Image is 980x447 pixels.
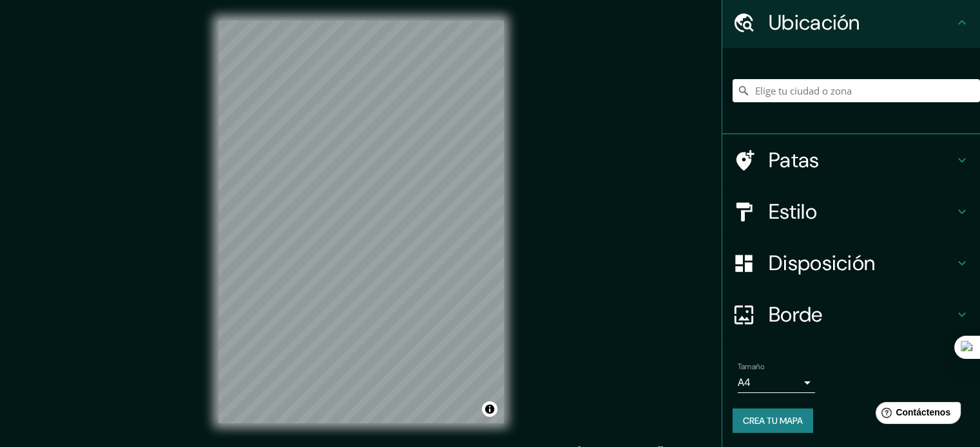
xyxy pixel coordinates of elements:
[733,408,813,433] button: Crea tu mapa
[722,289,980,340] div: Borde
[722,186,980,237] div: Estilo
[733,79,980,102] input: Elige tu ciudad o zona
[738,361,764,372] font: Tamaño
[738,372,815,393] div: A4
[482,401,497,417] button: Activar o desactivar atribución
[722,134,980,186] div: Patas
[738,376,751,389] font: A4
[218,21,504,423] canvas: Mapa
[769,198,817,225] font: Estilo
[722,237,980,289] div: Disposición
[769,250,875,277] font: Disposición
[769,301,823,328] font: Borde
[769,9,860,36] font: Ubicación
[743,415,803,426] font: Crea tu mapa
[769,147,820,174] font: Patas
[865,397,966,433] iframe: Lanzador de widgets de ayuda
